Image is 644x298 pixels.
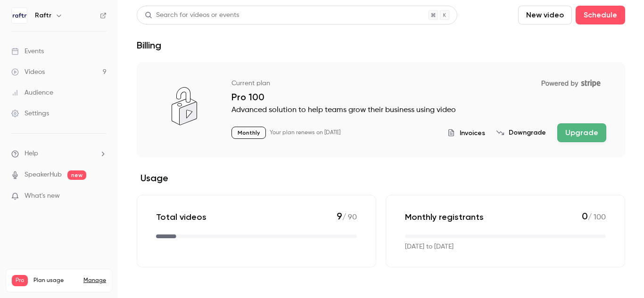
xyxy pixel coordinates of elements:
[156,211,206,223] p: Total videos
[337,210,357,223] p: / 90
[11,47,44,56] div: Events
[11,149,107,159] li: help-dropdown-opener
[145,10,239,20] div: Search for videos or events
[137,172,625,184] h2: Usage
[447,128,485,138] button: Invoices
[231,127,266,139] p: Monthly
[83,277,106,284] a: Manage
[582,210,588,222] span: 0
[67,170,86,180] span: new
[25,170,62,180] a: SpeakerHub
[12,8,27,23] img: Raftr
[35,11,51,20] h6: Raftr
[33,277,78,284] span: Plan usage
[518,6,572,24] button: New video
[11,88,53,97] div: Audience
[25,191,60,201] span: What's new
[11,109,49,118] div: Settings
[95,192,107,201] iframe: Noticeable Trigger
[405,242,454,252] p: [DATE] to [DATE]
[557,123,606,142] button: Upgrade
[231,91,606,103] p: Pro 100
[405,211,484,223] p: Monthly registrants
[582,210,606,223] p: / 100
[137,62,625,267] section: billing
[460,128,485,138] span: Invoices
[231,105,606,116] p: Advanced solution to help teams grow their business using video
[231,79,270,88] p: Current plan
[25,149,38,159] span: Help
[137,40,161,51] h1: Billing
[11,67,45,77] div: Videos
[576,6,625,24] button: Schedule
[270,129,340,137] p: Your plan renews on [DATE]
[496,128,546,137] button: Downgrade
[12,275,28,286] span: Pro
[337,210,342,222] span: 9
